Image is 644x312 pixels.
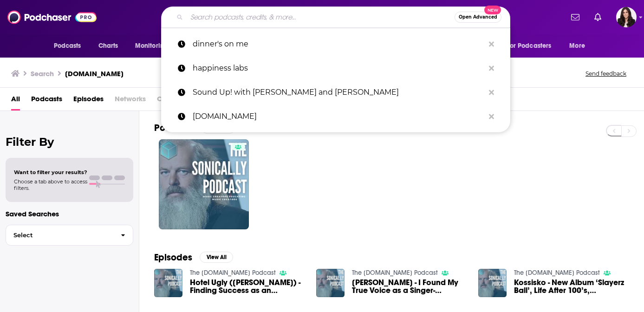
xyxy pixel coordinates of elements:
h2: Episodes [154,252,192,263]
span: [PERSON_NAME] - I Found My True Voice as a Singer-Songwriter After a Brief Rap Career [352,279,467,294]
h3: [DOMAIN_NAME] [65,69,124,78]
a: The Sonical.ly Podcast [352,269,438,277]
button: Open AdvancedNew [455,12,501,23]
a: Sound Up! with [PERSON_NAME] and [PERSON_NAME] [161,80,510,104]
span: Select [6,232,113,238]
span: For Podcasters [507,39,552,52]
p: happiness labs [193,56,484,80]
span: Logged in as RebeccaShapiro [616,7,637,27]
span: Hotel Ugly ([PERSON_NAME]) - Finding Success as an Independent Artist (Full Ep. 1) [190,279,305,294]
button: Select [6,225,133,246]
h3: Search [31,69,54,78]
span: Open Advanced [459,15,497,19]
h2: Filter By [6,135,133,149]
h2: Podcasts [154,122,194,134]
div: Search podcasts, credits, & more... [161,6,510,28]
a: PodcastsView All [154,122,235,134]
button: open menu [47,37,93,55]
a: dinner's on me [161,32,510,56]
button: Show profile menu [616,7,637,27]
span: Networks [115,91,146,110]
button: Send feedback [583,70,629,78]
a: The Sonical.ly Podcast [514,269,600,277]
span: Monitoring [135,39,168,52]
button: open menu [501,37,565,55]
span: Choose a tab above to access filters. [14,178,87,191]
span: Charts [98,39,118,52]
a: EpisodesView All [154,252,233,263]
a: Episodes [73,91,104,110]
a: Show notifications dropdown [591,9,605,25]
button: open menu [129,37,180,55]
a: Kossisko - New Album ‘Slayerz Ball’, Life After 100’s, Channeling Rick James’ Funk [514,279,629,294]
span: Credits [157,91,181,110]
a: happiness labs [161,56,510,80]
a: [DOMAIN_NAME] [161,104,510,129]
p: dinner's on me [193,32,484,56]
img: Podchaser - Follow, Share and Rate Podcasts [7,8,97,26]
span: Podcasts [54,39,81,52]
a: Charts [92,37,124,55]
span: Kossisko - New Album ‘Slayerz Ball’, Life After 100’s, Channeling [PERSON_NAME]’ [PERSON_NAME] [514,279,629,294]
img: User Profile [616,7,637,27]
a: Show notifications dropdown [567,9,583,25]
button: open menu [563,37,597,55]
p: SONICAL.LY [193,104,484,129]
img: Kossisko - New Album ‘Slayerz Ball’, Life After 100’s, Channeling Rick James’ Funk [478,269,507,297]
a: Podcasts [31,91,62,110]
a: Hotel Ugly (Mike Fiscella) - Finding Success as an Independent Artist (Full Ep. 1) [190,279,305,294]
p: Sound Up! with Mark Goodman and Alan Light [193,80,484,104]
span: More [569,39,585,52]
img: Hotel Ugly (Mike Fiscella) - Finding Success as an Independent Artist (Full Ep. 1) [154,269,182,297]
a: The Sonical.ly Podcast [190,269,276,277]
a: Caleb Hearn - I Found My True Voice as a Singer-Songwriter After a Brief Rap Career [352,279,467,294]
span: New [484,6,501,14]
button: View All [200,252,233,263]
p: Saved Searches [6,209,133,218]
span: Want to filter your results? [14,169,87,175]
img: Caleb Hearn - I Found My True Voice as a Singer-Songwriter After a Brief Rap Career [316,269,345,297]
a: All [11,91,20,110]
input: Search podcasts, credits, & more... [187,10,455,25]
